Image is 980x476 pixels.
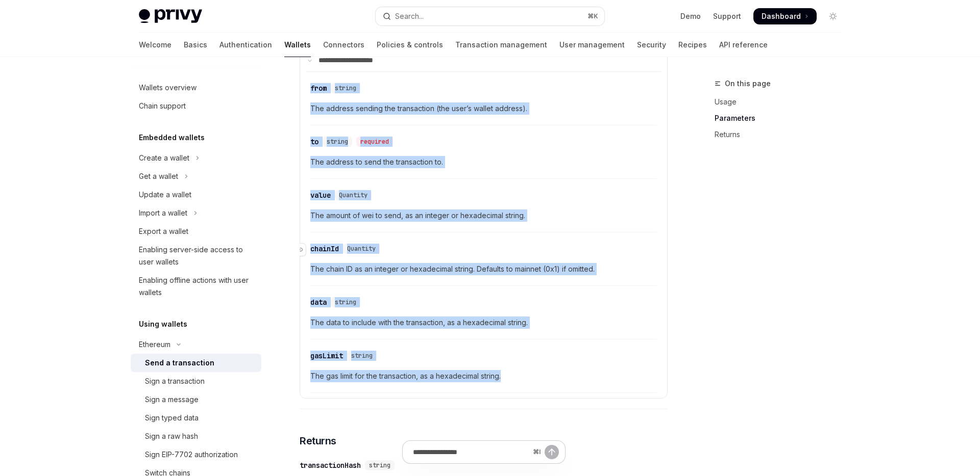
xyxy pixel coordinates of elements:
div: Export a wallet [139,225,188,237]
a: API reference [719,33,768,57]
div: gasLimit [310,351,343,361]
div: required [356,137,393,147]
div: value [310,190,331,200]
div: Update a wallet [139,189,191,201]
a: Sign typed data [131,409,261,427]
div: Sign typed data [145,412,199,424]
span: string [335,298,356,306]
span: Quantity [339,191,367,199]
div: Sign a message [145,393,199,406]
div: to [310,137,318,147]
div: Sign a raw hash [145,430,198,442]
a: Update a wallet [131,186,261,204]
div: chainId [310,244,339,254]
button: Toggle Ethereum section [131,335,261,354]
span: string [335,84,356,92]
button: Toggle Create a wallet section [131,149,261,167]
div: from [310,83,327,93]
span: The gas limit for the transaction, as a hexadecimal string. [310,370,657,382]
span: string [351,352,373,360]
a: Wallets [284,33,311,57]
div: Sign EIP-7702 authorization [145,448,238,461]
a: Export a wallet [131,222,261,241]
a: Welcome [139,33,171,57]
div: Import a wallet [139,207,187,219]
a: Usage [715,94,849,110]
span: On this page [725,77,771,90]
a: Sign a raw hash [131,427,261,445]
input: Ask a question... [413,441,529,463]
div: Enabling offline actions with user wallets [139,274,255,299]
button: Toggle dark mode [825,8,841,24]
a: Parameters [715,110,849,126]
span: Returns [300,434,336,448]
a: Policies & controls [377,33,443,57]
span: The address to send the transaction to. [310,156,657,168]
div: Enabling server-side access to user wallets [139,244,255,268]
a: Demo [680,11,701,21]
button: Open search [376,7,604,25]
div: Ethereum [139,338,170,351]
a: Basics [184,33,207,57]
div: Sign a transaction [145,375,205,387]
span: The chain ID as an integer or hexadecimal string. Defaults to mainnet (0x1) if omitted. [310,263,657,275]
a: Wallets overview [131,78,261,97]
div: Wallets overview [139,82,197,94]
div: Chain support [139,100,186,112]
span: Dashboard [762,11,801,21]
span: The address sending the transaction (the user’s wallet address). [310,102,657,115]
a: Chain support [131,97,261,115]
span: string [327,138,348,146]
img: light logo [139,9,202,23]
a: Transaction management [455,33,547,57]
a: Enabling server-side access to user wallets [131,241,261,271]
a: Sign EIP-7702 authorization [131,445,261,464]
a: Returns [715,126,849,143]
span: ⌘ K [587,12,598,20]
div: Send a transaction [145,357,214,369]
a: Support [713,11,741,21]
button: Send message [545,445,559,459]
a: Connectors [323,33,364,57]
a: Navigate to header [293,240,311,260]
a: Recipes [678,33,707,57]
a: Security [637,33,666,57]
div: Get a wallet [139,170,178,182]
a: Authentication [219,33,272,57]
a: Enabling offline actions with user wallets [131,271,261,302]
a: Dashboard [753,8,817,24]
div: Search... [395,10,424,22]
span: Quantity [347,245,376,253]
a: Send a transaction [131,354,261,372]
span: The amount of wei to send, as an integer or hexadecimal string. [310,209,657,222]
span: The data to include with the transaction, as a hexadecimal string. [310,316,657,329]
div: data [310,297,327,307]
a: User management [559,33,625,57]
a: Sign a message [131,390,261,409]
a: Sign a transaction [131,372,261,390]
h5: Using wallets [139,318,187,330]
div: Create a wallet [139,152,189,164]
button: Toggle Import a wallet section [131,204,261,222]
h5: Embedded wallets [139,131,205,144]
button: Toggle Get a wallet section [131,167,261,186]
